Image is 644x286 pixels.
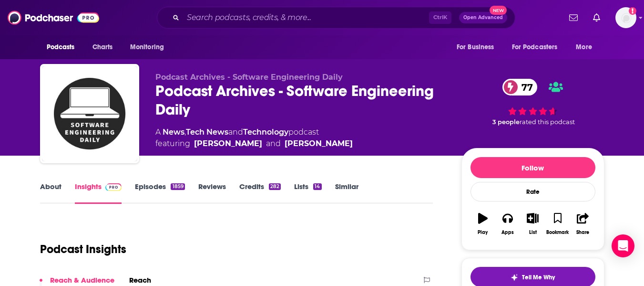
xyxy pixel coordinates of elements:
[457,41,494,54] span: For Business
[565,10,582,26] a: Show notifications dropdown
[40,182,61,204] a: About
[511,274,518,281] img: tell me why sparkle
[589,10,604,26] a: Show notifications dropdown
[163,127,184,137] a: News
[239,182,281,204] a: Credits282
[512,41,558,54] span: For Podcasters
[155,127,353,149] div: A podcast
[629,7,636,15] svg: Add a profile image
[92,41,113,54] span: Charts
[157,7,515,29] div: Search podcasts, credits, & more...
[615,7,636,28] span: Logged in as angelabellBL2024
[545,207,570,241] button: Bookmark
[105,183,122,191] img: Podchaser Pro
[470,207,495,241] button: Play
[450,38,506,56] button: open menu
[612,234,634,257] div: Open Intercom Messenger
[8,9,99,27] img: Podchaser - Follow, Share and Rate Podcasts
[470,157,595,178] button: Follow
[546,230,569,235] div: Bookmark
[130,41,164,54] span: Monitoring
[335,182,358,204] a: Similar
[186,127,228,137] a: Tech News
[512,79,538,95] span: 77
[520,207,545,241] button: List
[266,138,281,149] span: and
[461,73,604,132] div: 77 3 peoplerated this podcast
[522,274,555,281] span: Tell Me Why
[294,182,321,204] a: Lists14
[478,230,488,235] div: Play
[183,10,429,25] input: Search podcasts, credits, & more...
[490,6,507,15] span: New
[501,230,514,235] div: Apps
[470,182,595,201] div: Rate
[492,118,520,126] span: 3 people
[47,41,75,54] span: Podcasts
[520,118,575,126] span: rated this podcast
[135,182,184,204] a: Episodes1859
[529,230,537,235] div: List
[42,66,137,161] img: Podcast Archives - Software Engineering Daily
[570,207,595,241] button: Share
[313,183,321,190] div: 14
[576,230,589,235] div: Share
[129,275,151,285] h2: Reach
[429,11,451,24] span: Ctrl K
[243,127,288,137] a: Technology
[194,138,262,149] a: Lee Atchison
[615,7,636,28] button: Show profile menu
[40,242,126,256] h1: Podcast Insights
[269,183,281,190] div: 282
[155,73,343,82] span: Podcast Archives - Software Engineering Daily
[615,7,636,28] img: User Profile
[576,41,592,54] span: More
[86,38,119,56] a: Charts
[459,12,507,23] button: Open AdvancedNew
[75,182,122,204] a: InsightsPodchaser Pro
[463,15,503,20] span: Open Advanced
[228,127,243,137] span: and
[569,38,604,56] button: open menu
[285,138,353,149] a: Jeffrey Meyerson
[198,182,226,204] a: Reviews
[495,207,520,241] button: Apps
[155,138,353,149] span: featuring
[184,127,186,137] span: ,
[502,79,538,95] a: 77
[50,275,114,285] p: Reach & Audience
[171,183,184,190] div: 1859
[506,38,572,56] button: open menu
[40,38,87,56] button: open menu
[123,38,176,56] button: open menu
